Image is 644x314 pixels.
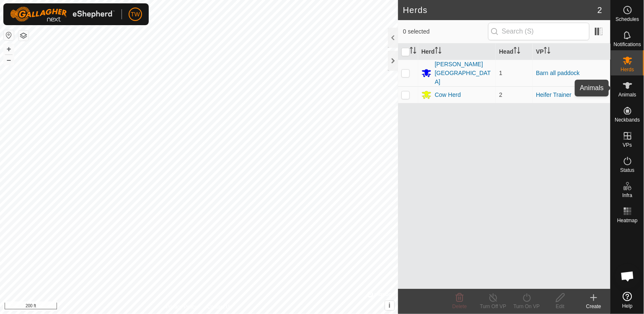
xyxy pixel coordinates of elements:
[615,264,640,289] div: Open chat
[623,143,632,148] span: VPs
[577,303,610,310] div: Create
[618,92,636,97] span: Animals
[616,17,639,22] span: Schedules
[514,48,520,55] p-sorticon: Activate to sort
[435,91,461,99] div: Cow Herd
[18,31,28,41] button: Map Layers
[131,10,140,19] span: TW
[476,303,510,310] div: Turn Off VP
[435,48,442,55] p-sorticon: Activate to sort
[622,304,633,309] span: Help
[403,5,597,15] h2: Herds
[499,91,502,98] span: 2
[453,304,467,309] span: Delete
[166,303,197,311] a: Privacy Policy
[622,193,632,198] span: Infra
[4,55,14,65] button: –
[435,60,493,86] div: [PERSON_NAME][GEOGRAPHIC_DATA]
[617,218,638,223] span: Heatmap
[615,117,640,122] span: Neckbands
[10,7,115,22] img: Gallagher Logo
[403,27,488,36] span: 0 selected
[4,30,14,40] button: Reset Map
[611,288,644,312] a: Help
[496,44,533,60] th: Head
[543,303,577,310] div: Edit
[536,91,572,98] a: Heifer Trainer
[4,44,14,54] button: +
[385,301,394,310] button: i
[533,44,610,60] th: VP
[621,67,634,72] span: Herds
[207,303,232,311] a: Contact Us
[488,23,590,40] input: Search (S)
[510,303,543,310] div: Turn On VP
[536,70,579,76] a: Barn all paddock
[614,42,641,47] span: Notifications
[544,48,551,55] p-sorticon: Activate to sort
[597,4,602,16] span: 2
[418,44,496,60] th: Herd
[410,48,416,55] p-sorticon: Activate to sort
[620,168,634,173] span: Status
[499,70,502,76] span: 1
[389,302,391,309] span: i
